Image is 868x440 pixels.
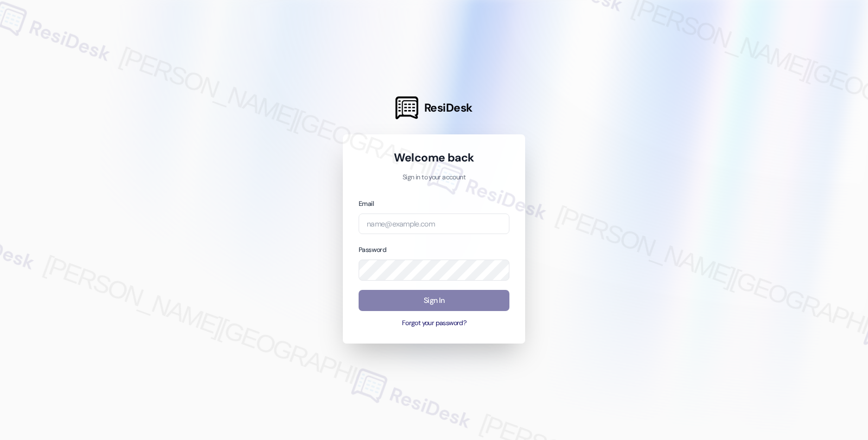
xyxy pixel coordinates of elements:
[359,290,509,311] button: Sign In
[359,199,374,208] label: Email
[395,96,418,119] img: ResiDesk Logo
[359,173,509,183] p: Sign in to your account
[424,100,473,115] span: ResiDesk
[359,213,509,235] input: name@example.com
[359,150,509,165] h1: Welcome back
[359,319,509,328] button: Forgot your password?
[359,245,386,254] label: Password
